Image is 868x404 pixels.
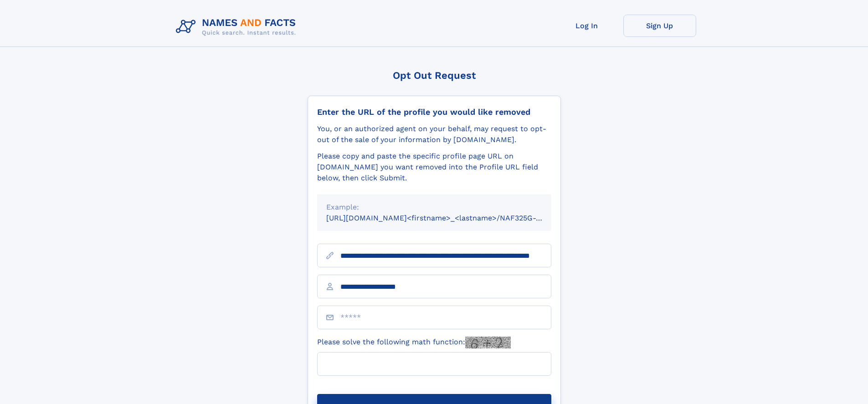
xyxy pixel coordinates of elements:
[317,337,511,348] label: Please solve the following math function:
[317,123,551,145] div: You, or an authorized agent on your behalf, may request to opt-out of the sale of your informatio...
[172,15,303,39] img: Logo Names and Facts
[623,15,696,37] a: Sign Up
[308,70,561,81] div: Opt Out Request
[317,107,551,117] div: Enter the URL of the profile you would like removed
[550,15,623,37] a: Log In
[326,202,542,213] div: Example:
[317,151,551,184] div: Please copy and paste the specific profile page URL on [DOMAIN_NAME] you want removed into the Pr...
[326,214,569,222] small: [URL][DOMAIN_NAME]<firstname>_<lastname>/NAF325G-xxxxxxxx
